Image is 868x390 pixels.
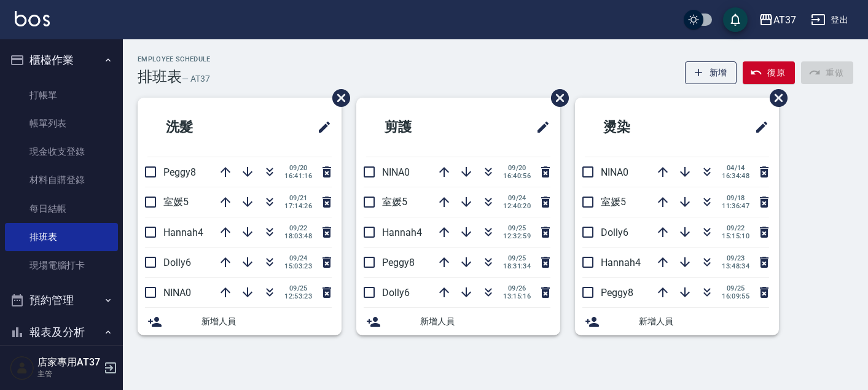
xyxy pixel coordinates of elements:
h6: — AT37 [182,72,210,85]
span: 刪除班表 [323,80,352,116]
span: 刪除班表 [542,80,571,116]
span: Peggy8 [601,287,633,298]
span: Dolly6 [601,227,628,238]
span: 09/25 [722,284,749,292]
span: 09/26 [503,284,531,292]
span: 13:48:34 [722,262,749,270]
button: 櫃檯作業 [5,44,118,76]
span: 09/24 [284,254,312,262]
span: 18:31:34 [503,262,531,270]
span: 16:34:48 [722,172,749,180]
span: 16:41:16 [284,172,312,180]
h3: 排班表 [138,68,182,85]
span: Dolly6 [382,287,410,298]
span: NINA0 [601,166,628,178]
span: Hannah4 [163,227,203,238]
span: 12:32:59 [503,232,531,240]
p: 主管 [37,369,100,380]
h2: 剪護 [366,105,479,149]
span: 18:03:48 [284,232,312,240]
span: Hannah4 [601,257,641,268]
span: NINA0 [382,166,410,178]
span: 15:15:10 [722,232,749,240]
span: 04/14 [722,164,749,172]
h2: 洗髮 [147,105,260,149]
span: 09/25 [503,224,531,232]
div: AT37 [773,12,796,28]
button: 復原 [743,61,795,84]
a: 打帳單 [5,81,118,109]
span: 16:40:56 [503,172,531,180]
span: Peggy8 [163,166,196,178]
span: 新增人員 [639,315,769,328]
span: 16:09:55 [722,292,749,300]
span: 13:15:16 [503,292,531,300]
a: 排班表 [5,223,118,251]
span: 09/18 [722,194,749,202]
span: 09/22 [284,224,312,232]
div: 新增人員 [575,308,779,335]
span: 室媛5 [163,196,189,208]
button: AT37 [754,7,801,33]
img: Person [10,356,34,380]
button: 登出 [806,9,853,31]
div: 新增人員 [138,308,342,335]
span: 09/23 [722,254,749,262]
span: 刪除班表 [760,80,789,116]
div: 新增人員 [356,308,560,335]
button: 報表及分析 [5,316,118,348]
span: NINA0 [163,287,191,298]
span: 室媛5 [382,196,407,208]
span: 修改班表的標題 [747,112,769,142]
span: 室媛5 [601,196,626,208]
button: 預約管理 [5,284,118,316]
span: 09/21 [284,194,312,202]
span: 09/25 [284,284,312,292]
a: 現場電腦打卡 [5,251,118,279]
span: 修改班表的標題 [310,112,332,142]
img: Logo [15,11,50,26]
span: 09/22 [722,224,749,232]
button: 新增 [685,61,737,84]
span: 修改班表的標題 [528,112,550,142]
span: 新增人員 [201,315,332,328]
span: 新增人員 [420,315,550,328]
h2: Employee Schedule [138,55,211,63]
h2: 燙染 [585,105,698,149]
span: 12:53:23 [284,292,312,300]
span: 17:14:26 [284,202,312,210]
button: save [723,7,748,32]
a: 現金收支登錄 [5,138,118,166]
span: 09/25 [503,254,531,262]
span: 09/20 [503,164,531,172]
span: Dolly6 [163,257,191,268]
span: 12:40:20 [503,202,531,210]
a: 每日結帳 [5,195,118,223]
span: 15:03:23 [284,262,312,270]
span: 11:36:47 [722,202,749,210]
span: 09/24 [503,194,531,202]
h5: 店家專用AT37 [37,356,100,369]
a: 材料自購登錄 [5,166,118,194]
span: Hannah4 [382,227,422,238]
span: Peggy8 [382,257,415,268]
span: 09/20 [284,164,312,172]
a: 帳單列表 [5,109,118,138]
